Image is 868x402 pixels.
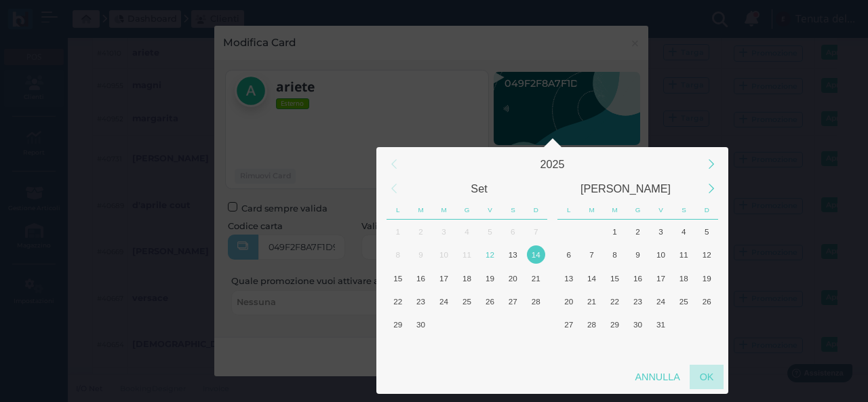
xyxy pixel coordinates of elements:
[433,336,456,359] div: Mercoledì, Ottobre 8
[387,201,410,220] div: Lunedì
[501,201,524,220] div: Sabato
[481,245,499,264] div: 12
[557,243,580,266] div: Lunedì, Ottobre 6
[672,220,695,243] div: Sabato, Ottobre 4
[675,292,693,310] div: 25
[458,222,476,241] div: 4
[695,336,718,359] div: Domenica, Novembre 9
[580,201,604,220] div: Martedì
[524,313,547,336] div: Domenica, Ottobre 5
[479,201,502,220] div: Venerdì
[652,292,670,310] div: 24
[698,269,716,287] div: 19
[524,201,547,220] div: Domenica
[559,315,578,334] div: 27
[672,266,695,289] div: Sabato, Ottobre 18
[504,269,522,287] div: 20
[458,292,476,310] div: 25
[412,315,430,334] div: 30
[672,336,695,359] div: Sabato, Novembre 8
[527,222,545,241] div: 7
[559,292,578,310] div: 20
[412,245,430,264] div: 9
[629,222,647,241] div: 2
[504,292,522,310] div: 27
[606,315,624,334] div: 29
[557,336,580,359] div: Lunedì, Novembre 3
[627,243,650,266] div: Giovedì, Ottobre 9
[478,243,501,266] div: Oggi, Venerdì, Settembre 12
[580,243,604,266] div: Martedì, Ottobre 7
[410,220,433,243] div: Martedì, Settembre 2
[672,243,695,266] div: Sabato, Ottobre 11
[412,222,430,241] div: 2
[695,243,718,266] div: Domenica, Ottobre 12
[410,289,433,313] div: Martedì, Settembre 23
[629,292,647,310] div: 23
[629,315,647,334] div: 30
[481,222,499,241] div: 5
[583,245,601,264] div: 7
[672,313,695,336] div: Sabato, Novembre 1
[580,313,604,336] div: Martedì, Ottobre 28
[629,245,647,264] div: 9
[389,292,407,310] div: 22
[696,150,726,179] div: Next Year
[553,176,699,201] div: Ottobre
[652,222,670,241] div: 3
[652,315,670,334] div: 31
[580,289,604,313] div: Martedì, Ottobre 21
[435,245,453,264] div: 10
[675,222,693,241] div: 4
[649,336,672,359] div: Venerdì, Novembre 7
[649,266,672,289] div: Venerdì, Ottobre 17
[501,266,524,289] div: Sabato, Settembre 20
[524,243,547,266] div: Domenica, Settembre 14
[698,222,716,241] div: 5
[456,289,479,313] div: Giovedì, Settembre 25
[456,243,479,266] div: Giovedì, Settembre 11
[524,336,547,359] div: Domenica, Ottobre 12
[649,313,672,336] div: Venerdì, Ottobre 31
[524,289,547,313] div: Domenica, Settembre 28
[387,220,410,243] div: Lunedì, Settembre 1
[695,266,718,289] div: Domenica, Ottobre 19
[606,222,624,241] div: 1
[559,245,578,264] div: 6
[40,11,90,21] span: Assistenza
[456,220,479,243] div: Giovedì, Settembre 4
[580,266,604,289] div: Martedì, Ottobre 14
[524,220,547,243] div: Domenica, Settembre 7
[698,245,716,264] div: 12
[557,220,580,243] div: Lunedì, Settembre 29
[379,174,408,203] div: Previous Month
[389,269,407,287] div: 15
[627,266,650,289] div: Giovedì, Ottobre 16
[559,269,578,287] div: 13
[387,313,410,336] div: Lunedì, Settembre 29
[387,243,410,266] div: Lunedì, Settembre 8
[604,313,627,336] div: Mercoledì, Ottobre 29
[583,269,601,287] div: 14
[557,289,580,313] div: Lunedì, Ottobre 20
[456,336,479,359] div: Giovedì, Ottobre 9
[387,336,410,359] div: Lunedì, Ottobre 6
[580,220,604,243] div: Martedì, Settembre 30
[433,243,456,266] div: Mercoledì, Settembre 10
[675,245,693,264] div: 11
[557,313,580,336] div: Lunedì, Ottobre 27
[389,315,407,334] div: 29
[435,222,453,241] div: 3
[524,266,547,289] div: Domenica, Settembre 21
[652,269,670,287] div: 17
[557,266,580,289] div: Lunedì, Ottobre 13
[695,220,718,243] div: Domenica, Ottobre 5
[458,269,476,287] div: 18
[433,220,456,243] div: Mercoledì, Settembre 3
[604,220,627,243] div: Mercoledì, Ottobre 1
[456,201,479,220] div: Giovedì
[649,289,672,313] div: Venerdì, Ottobre 24
[627,220,650,243] div: Giovedì, Ottobre 2
[649,220,672,243] div: Venerdì, Ottobre 3
[557,201,580,220] div: Lunedì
